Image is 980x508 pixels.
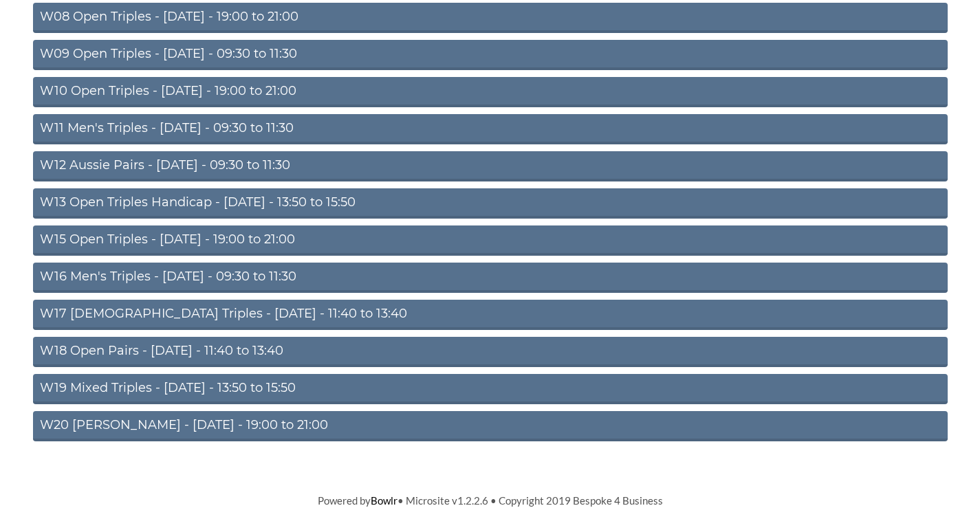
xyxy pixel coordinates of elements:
span: Powered by • Microsite v1.2.2.6 • Copyright 2019 Bespoke 4 Business [318,494,663,507]
a: W17 [DEMOGRAPHIC_DATA] Triples - [DATE] - 11:40 to 13:40 [33,300,948,330]
a: W12 Aussie Pairs - [DATE] - 09:30 to 11:30 [33,151,948,181]
a: W13 Open Triples Handicap - [DATE] - 13:50 to 15:50 [33,188,948,219]
a: Bowlr [371,494,398,507]
a: W11 Men's Triples - [DATE] - 09:30 to 11:30 [33,114,948,144]
a: W09 Open Triples - [DATE] - 09:30 to 11:30 [33,40,948,70]
a: W20 [PERSON_NAME] - [DATE] - 19:00 to 21:00 [33,411,948,441]
a: W15 Open Triples - [DATE] - 19:00 to 21:00 [33,225,948,256]
a: W18 Open Pairs - [DATE] - 11:40 to 13:40 [33,337,948,367]
a: W08 Open Triples - [DATE] - 19:00 to 21:00 [33,3,948,33]
a: W16 Men's Triples - [DATE] - 09:30 to 11:30 [33,263,948,293]
a: W10 Open Triples - [DATE] - 19:00 to 21:00 [33,77,948,107]
a: W19 Mixed Triples - [DATE] - 13:50 to 15:50 [33,374,948,404]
